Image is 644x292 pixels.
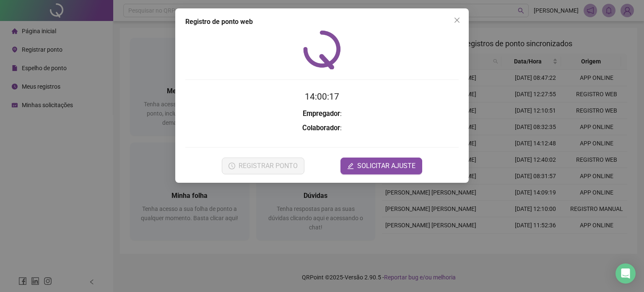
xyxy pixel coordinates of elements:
div: Registro de ponto web [185,17,459,27]
span: close [454,17,460,24]
img: QRPoint [303,30,341,69]
strong: Colaborador [302,124,340,132]
h3: : [185,108,459,119]
span: edit [347,163,354,169]
span: SOLICITAR AJUSTE [357,161,415,171]
button: editSOLICITAR AJUSTE [340,158,422,174]
strong: Empregador [303,110,340,118]
h3: : [185,123,459,134]
button: Close [450,13,464,27]
button: REGISTRAR PONTO [222,158,304,174]
time: 14:00:17 [305,92,339,102]
div: Open Intercom Messenger [615,263,636,284]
